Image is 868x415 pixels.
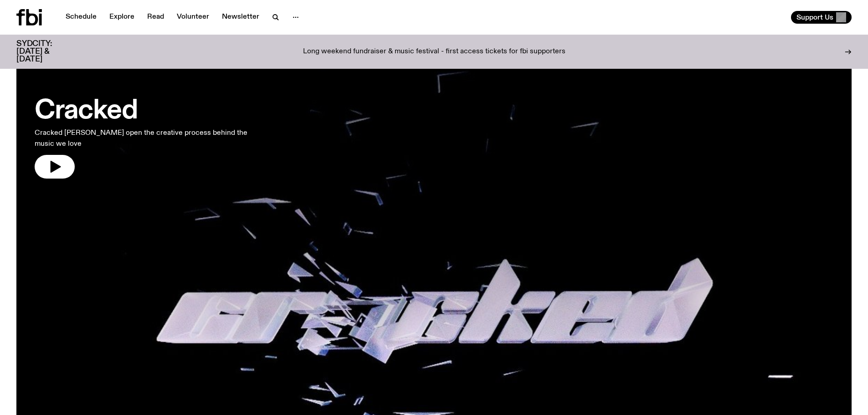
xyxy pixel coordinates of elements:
p: Cracked [PERSON_NAME] open the creative process behind the music we love [35,128,268,149]
a: Volunteer [171,11,215,24]
a: Read [142,11,169,24]
span: Support Us [796,13,833,21]
h3: SYDCITY: [DATE] & [DATE] [16,40,75,63]
button: Support Us [791,11,852,24]
a: Explore [104,11,140,24]
a: Newsletter [216,11,265,24]
a: CrackedCracked [PERSON_NAME] open the creative process behind the music we love [35,89,268,179]
h3: Cracked [35,98,268,124]
p: Long weekend fundraiser & music festival - first access tickets for fbi supporters [303,48,565,56]
a: Schedule [60,11,102,24]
